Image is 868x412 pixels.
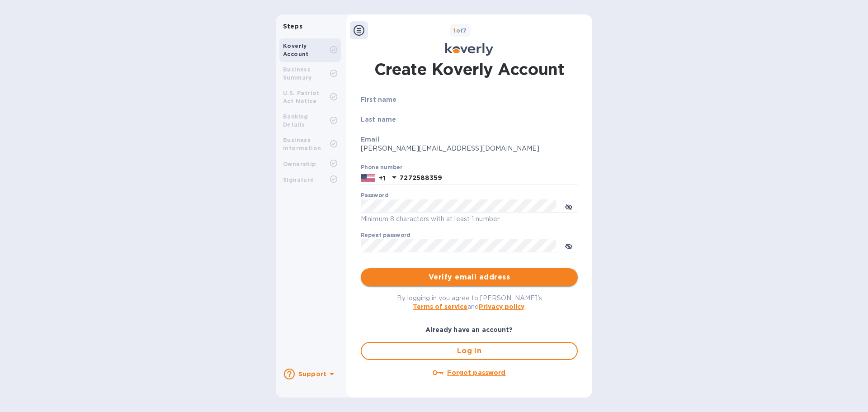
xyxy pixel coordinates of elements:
[361,96,397,103] b: First name
[361,268,578,286] button: Verify email address
[361,214,578,224] p: Minimum 8 characters with at least 1 number
[453,27,467,34] b: of 7
[379,174,385,183] p: +1
[283,23,302,30] b: Steps
[361,165,402,170] label: Phone number
[283,176,314,183] b: Signature
[374,58,565,81] h1: Create Koverly Account
[479,303,524,310] a: Privacy policy
[283,113,308,128] b: Banking Details
[560,197,578,215] button: toggle password visibility
[283,90,320,104] b: U.S. Patriot Act Notice
[361,232,410,238] label: Repeat password
[283,66,312,81] b: Business Summary
[361,342,578,360] button: Log in
[283,137,321,152] b: Business Information
[447,369,505,376] u: Forgot password
[369,346,570,356] span: Log in
[397,294,542,310] span: By logging in you agree to [PERSON_NAME]'s and .
[298,370,326,378] b: Support
[361,173,375,183] img: US
[361,136,379,143] b: Email
[361,193,388,198] label: Password
[425,326,513,333] b: Already have an account?
[361,116,396,123] b: Last name
[283,161,316,167] b: Ownership
[453,27,456,34] span: 1
[560,237,578,255] button: toggle password visibility
[413,303,467,310] a: Terms of service
[368,272,571,283] span: Verify email address
[283,43,309,57] b: Koverly Account
[361,144,578,153] p: [PERSON_NAME][EMAIL_ADDRESS][DOMAIN_NAME]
